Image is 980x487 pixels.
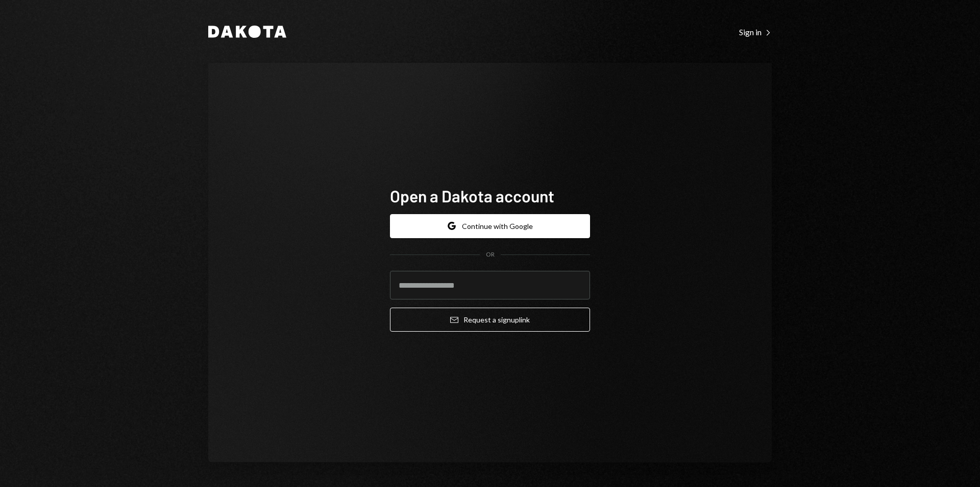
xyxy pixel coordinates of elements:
div: Sign in [739,27,772,37]
button: Continue with Google [390,214,590,238]
button: Request a signuplink [390,308,590,332]
h1: Open a Dakota account [390,185,590,206]
div: OR [486,250,495,259]
a: Sign in [739,26,772,37]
